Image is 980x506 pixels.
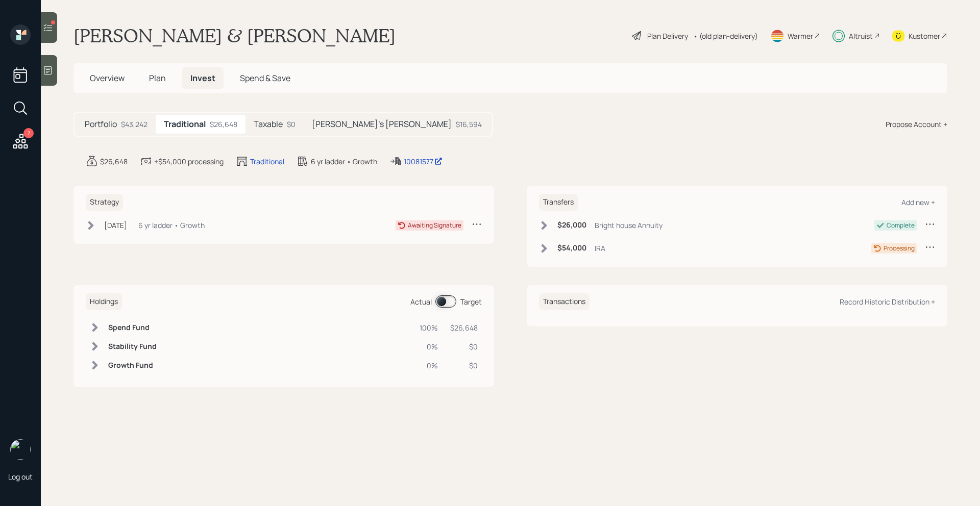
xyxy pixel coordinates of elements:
[909,31,940,41] div: Kustomer
[408,221,461,230] div: Awaiting Signature
[10,439,31,460] img: michael-russo-headshot.png
[404,156,443,167] div: 10081577
[100,156,128,167] div: $26,648
[539,194,578,211] h6: Transfers
[73,24,396,47] h1: [PERSON_NAME] & [PERSON_NAME]
[595,243,605,254] div: IRA
[86,194,123,211] h6: Strategy
[254,119,283,129] h5: Taxable
[420,341,438,352] div: 0%
[104,220,127,231] div: [DATE]
[420,322,438,333] div: 100%
[311,156,377,167] div: 6 yr ladder • Growth
[164,119,206,129] h5: Traditional
[450,360,478,371] div: $0
[210,119,237,130] div: $26,648
[420,360,438,371] div: 0%
[108,342,157,351] h6: Stability Fund
[595,220,663,231] div: Bright house Annuity
[456,119,482,130] div: $16,594
[138,220,205,231] div: 6 yr ladder • Growth
[287,119,296,130] div: $0
[557,221,586,230] h6: $26,000
[840,297,935,307] div: Record Historic Distribution +
[108,361,157,370] h6: Growth Fund
[85,119,117,129] h5: Portfolio
[149,72,166,84] span: Plan
[539,293,590,310] h6: Transactions
[86,293,122,310] h6: Holdings
[450,341,478,352] div: $0
[312,119,452,129] h5: [PERSON_NAME]'s [PERSON_NAME]
[849,31,873,41] div: Altruist
[693,31,758,41] div: • (old plan-delivery)
[450,322,478,333] div: $26,648
[557,244,586,252] h6: $54,000
[410,296,432,307] div: Actual
[884,244,915,253] div: Processing
[190,72,215,84] span: Invest
[887,221,915,230] div: Complete
[240,72,290,84] span: Spend & Save
[460,296,482,307] div: Target
[788,31,813,41] div: Warmer
[8,472,33,482] div: Log out
[23,128,34,138] div: 7
[154,156,224,167] div: +$54,000 processing
[647,31,688,41] div: Plan Delivery
[886,119,947,130] div: Propose Account +
[121,119,148,130] div: $43,242
[90,72,125,84] span: Overview
[901,197,935,207] div: Add new +
[250,156,284,167] div: Traditional
[108,323,157,332] h6: Spend Fund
